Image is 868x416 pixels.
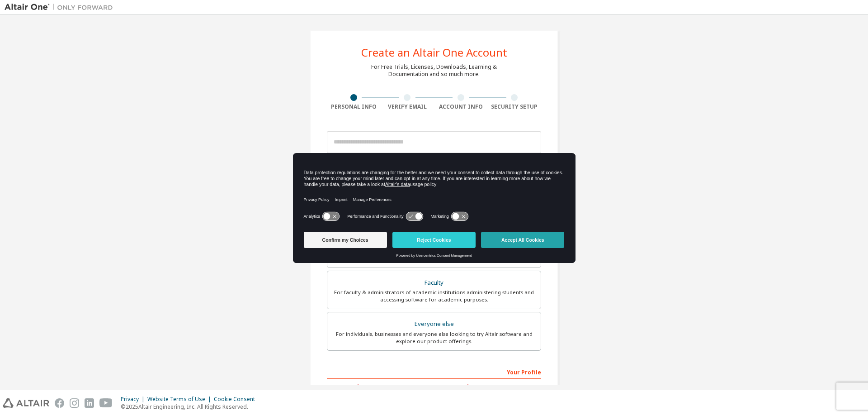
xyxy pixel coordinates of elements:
div: Faculty [333,277,535,289]
img: youtube.svg [99,398,113,408]
img: linkedin.svg [85,398,94,408]
div: Your Profile [327,364,541,379]
img: facebook.svg [55,398,64,408]
label: Last Name [437,383,541,391]
div: Privacy [121,396,147,403]
img: altair_logo.svg [3,398,49,408]
label: First Name [327,383,431,391]
div: Everyone else [333,318,535,330]
div: For faculty & administrators of academic institutions administering students and accessing softwa... [333,289,535,303]
p: © 2025 Altair Engineering, Inc. All Rights Reserved. [121,403,260,411]
div: For Free Trials, Licenses, Downloads, Learning & Documentation and so much more. [371,63,497,78]
div: Personal Info [327,103,381,110]
div: Website Terms of Use [147,396,214,403]
img: instagram.svg [70,398,79,408]
div: Security Setup [488,103,542,110]
div: Cookie Consent [214,396,260,403]
div: Create an Altair One Account [361,47,507,58]
div: For individuals, businesses and everyone else looking to try Altair software and explore our prod... [333,330,535,345]
img: Altair One [5,3,118,12]
div: Account Info [434,103,488,110]
div: Verify Email [381,103,434,110]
